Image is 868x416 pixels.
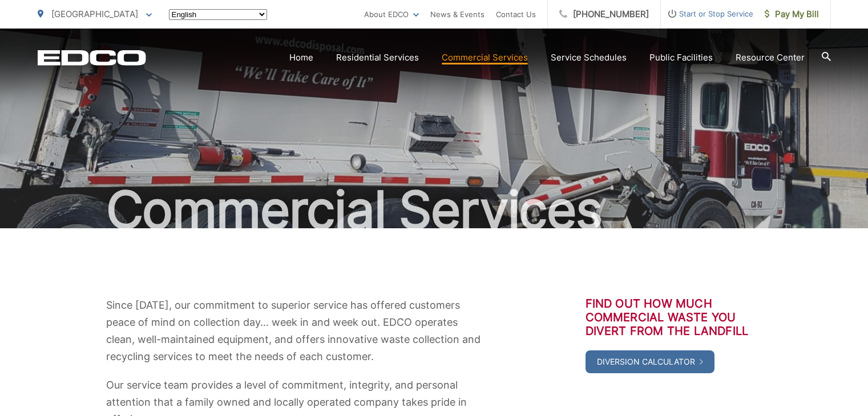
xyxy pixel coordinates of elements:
[551,51,627,64] a: Service Schedules
[442,51,528,64] a: Commercial Services
[586,350,714,373] a: Diversion Calculator
[430,7,485,21] a: News & Events
[169,9,267,20] select: Select a language
[106,297,488,365] p: Since [DATE], our commitment to superior service has offered customers peace of mind on collectio...
[649,51,713,64] a: Public Facilities
[38,50,146,66] a: EDCD logo. Return to the homepage.
[336,51,419,64] a: Residential Services
[586,297,762,338] h3: Find out how much commercial waste you divert from the landfill
[364,7,419,21] a: About EDCO
[51,9,138,19] span: [GEOGRAPHIC_DATA]
[496,7,536,21] a: Contact Us
[289,51,313,64] a: Home
[765,7,819,21] span: Pay My Bill
[38,181,831,239] h1: Commercial Services
[736,51,805,64] a: Resource Center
